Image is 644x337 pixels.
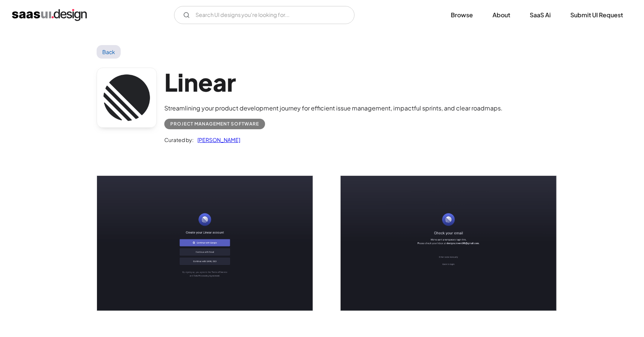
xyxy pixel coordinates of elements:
div: Project Management Software [170,119,259,128]
a: Back [97,45,121,59]
a: SaaS Ai [521,7,560,23]
a: open lightbox [341,176,556,311]
img: 648701b4848bc244d71e8d08_Linear%20Signup%20Screen.png [97,176,313,311]
div: Curated by: [164,135,194,144]
a: open lightbox [97,176,313,311]
img: 648701b3919ba8d4c66f90ab_Linear%20Verify%20Mail%20Screen.png [341,176,556,311]
a: About [483,7,519,23]
a: home [12,9,87,21]
input: Search UI designs you're looking for... [174,6,355,24]
form: Email Form [174,6,355,24]
h1: Linear [164,68,503,97]
a: Submit UI Request [561,7,632,23]
a: Browse [442,7,482,23]
div: Streamlining your product development journey for efficient issue management, impactful sprints, ... [164,104,503,113]
a: [PERSON_NAME] [194,135,240,144]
